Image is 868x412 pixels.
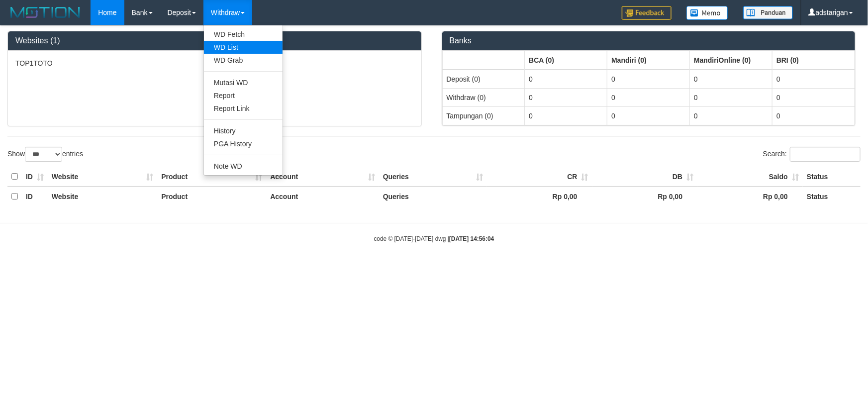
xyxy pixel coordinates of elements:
th: Website [48,187,157,206]
td: 0 [607,88,690,106]
td: 0 [525,106,607,125]
th: Rp 0,00 [592,187,698,206]
th: Website [48,167,157,187]
td: Tampungan (0) [442,106,525,125]
a: WD Fetch [204,28,283,41]
th: Product [157,167,266,187]
small: code © [DATE]-[DATE] dwg | [374,235,494,242]
th: Status [803,167,861,187]
th: Saldo [697,167,803,187]
th: DB [592,167,698,187]
td: 0 [525,88,607,106]
img: MOTION_logo.png [7,5,83,20]
td: 0 [772,106,855,125]
td: Withdraw (0) [442,88,525,106]
td: 0 [690,70,772,89]
th: Queries [379,167,487,187]
th: Account [266,167,379,187]
h3: Banks [450,36,848,45]
th: Rp 0,00 [487,187,592,206]
a: WD List [204,41,283,54]
a: WD Grab [204,54,283,67]
td: 0 [525,70,607,89]
th: Group: activate to sort column ascending [607,51,690,70]
a: Report [204,89,283,102]
th: ID [22,167,48,187]
h3: Websites (1) [15,36,414,45]
td: 0 [772,70,855,89]
th: CR [487,167,592,187]
select: Showentries [25,147,62,162]
label: Show entries [7,147,83,162]
td: 0 [690,106,772,125]
td: 0 [607,106,690,125]
td: 0 [690,88,772,106]
td: 0 [607,70,690,89]
label: Search: [763,147,861,162]
img: Feedback.jpg [622,6,672,20]
input: Search: [790,147,861,162]
a: History [204,124,283,137]
th: Status [803,187,861,206]
strong: [DATE] 14:56:04 [449,235,494,242]
td: Deposit (0) [442,70,525,89]
a: PGA History [204,137,283,150]
a: Report Link [204,102,283,115]
th: Group: activate to sort column ascending [772,51,855,70]
th: Queries [379,187,487,206]
th: Group: activate to sort column ascending [442,51,525,70]
th: ID [22,187,48,206]
th: Product [157,187,266,206]
p: TOP1TOTO [15,58,414,68]
img: panduan.png [743,6,793,19]
a: Mutasi WD [204,76,283,89]
th: Group: activate to sort column ascending [690,51,772,70]
th: Group: activate to sort column ascending [525,51,607,70]
th: Rp 0,00 [697,187,803,206]
a: Note WD [204,160,283,173]
td: 0 [772,88,855,106]
img: Button%20Memo.svg [686,6,728,20]
th: Account [266,187,379,206]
